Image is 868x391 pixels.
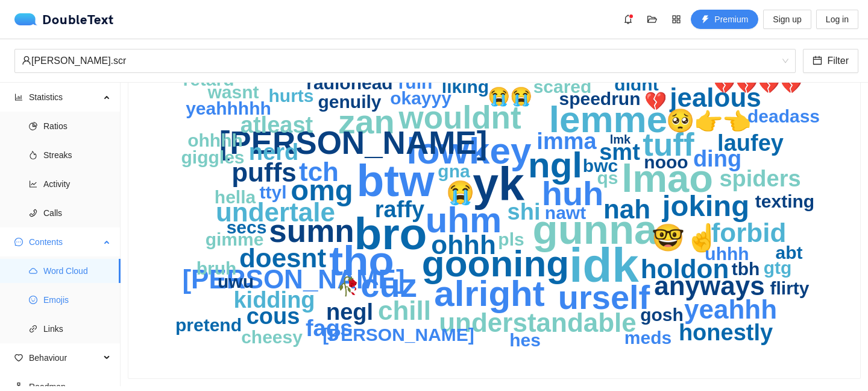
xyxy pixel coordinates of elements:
[318,92,381,112] text: genuily
[14,13,114,25] a: logoDoubleText
[426,200,502,240] text: uhm
[356,155,435,206] text: btw
[29,180,37,188] span: line-chart
[732,259,760,279] text: tbh
[241,327,303,347] text: cheesy
[306,316,353,341] text: fags
[326,299,373,325] text: negl
[711,218,787,247] text: forbid
[528,145,582,185] text: ngl
[533,77,592,97] text: scared
[29,325,37,333] span: link
[43,259,111,283] span: Word Cloud
[679,320,773,345] text: honestly
[446,179,475,206] text: 😭
[390,88,451,108] text: okayyy
[641,254,729,284] text: holdon
[14,13,114,25] div: DoubleText
[776,243,803,262] text: abt
[186,98,271,118] text: yeahhhhh
[218,272,254,291] text: uwu
[713,74,803,95] text: 💔💔💔💔
[299,157,339,186] text: tch
[29,296,37,304] span: smile
[29,346,100,370] span: Behaviour
[175,315,242,335] text: pretend
[599,139,640,165] text: smt
[533,206,658,253] text: gunna
[219,125,488,161] text: [PERSON_NAME]
[187,130,243,150] text: ohhhh
[652,222,718,253] text: 🤓☝️
[29,85,100,109] span: Statistics
[43,143,111,167] span: Streaks
[545,203,586,223] text: nawt
[233,287,315,313] text: kidding
[603,194,650,224] text: nah
[306,73,392,93] text: radiohead
[701,15,709,25] span: thunderbolt
[624,328,671,348] text: meds
[559,89,640,109] text: speedrun
[770,278,809,298] text: flirty
[826,13,849,26] span: Log in
[231,157,297,187] text: puffs
[719,166,800,191] text: spiders
[360,266,417,304] text: cuz
[182,264,404,294] text: [PERSON_NAME]
[662,189,749,222] text: joking
[764,258,792,278] text: gtg
[338,103,394,141] text: zan
[549,98,667,140] text: lemme
[763,10,811,29] button: Sign up
[488,86,533,107] text: 😭😭
[442,77,489,97] text: liking
[22,49,778,72] div: [PERSON_NAME].scr
[260,182,287,202] text: ttyl
[29,209,37,217] span: phone
[640,305,684,325] text: gosh
[291,174,353,206] text: omg
[439,308,637,337] text: understandable
[803,49,858,73] button: calendarFilter
[569,238,639,292] text: idk
[684,294,777,324] text: yeahhh
[643,14,661,24] span: folder-open
[239,243,327,273] text: doesnt
[705,244,749,264] text: uhhh
[398,100,521,135] text: wouldnt
[43,114,111,138] span: Ratios
[22,56,31,65] span: user
[29,267,37,275] span: cloud
[747,106,820,126] text: deadass
[43,172,111,196] span: Activity
[206,229,264,249] text: gimme
[337,276,360,297] text: 🥀
[249,139,298,165] text: nerd
[813,56,822,67] span: calendar
[666,107,752,135] text: 🥺👉👈
[498,229,524,249] text: pls
[14,383,23,391] span: apartment
[29,230,100,254] span: Contents
[43,201,111,225] span: Calls
[431,230,496,259] text: ohhh
[14,93,23,101] span: bar-chart
[247,304,300,329] text: cous
[422,243,569,284] text: gooning
[654,271,764,300] text: anyways
[398,72,433,92] text: ruin
[614,74,658,94] text: didnt
[269,213,354,249] text: sumn
[375,197,424,222] text: raffy
[536,129,597,154] text: imma
[508,199,541,224] text: shi
[509,330,541,350] text: hes
[667,10,686,29] button: appstore
[643,10,662,29] button: folder-open
[22,49,788,72] span: raffaele.scr
[755,191,814,211] text: texting
[227,217,267,237] text: secs
[14,354,23,362] span: heart
[644,91,667,112] text: 💔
